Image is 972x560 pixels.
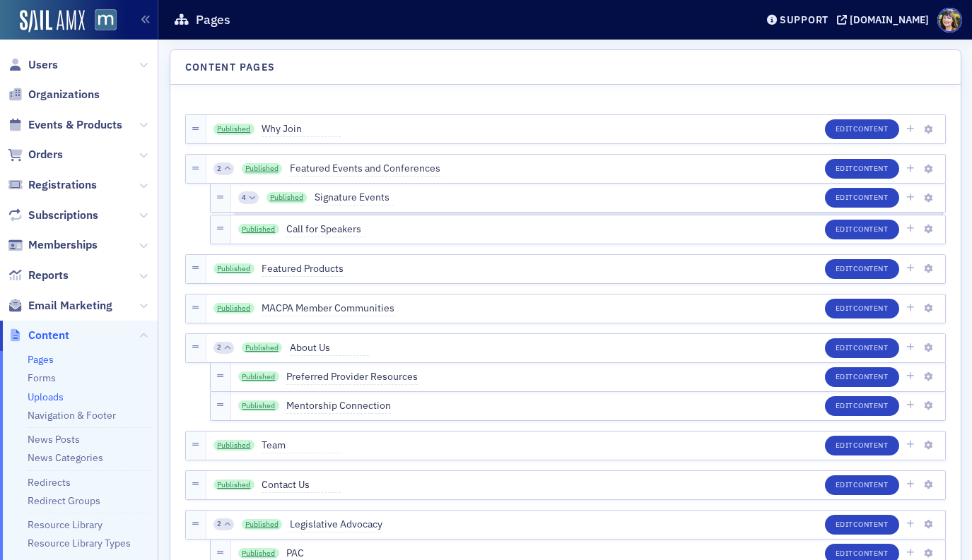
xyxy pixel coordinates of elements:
[290,517,382,532] span: Legislative Advocacy
[28,451,103,464] a: News Categories
[825,515,899,535] button: EditContent
[8,208,98,223] a: Subscriptions
[8,328,69,343] a: Content
[238,548,279,559] a: Published
[825,367,899,387] button: EditContent
[853,440,889,450] span: Content
[242,342,283,354] a: Published
[8,87,100,102] a: Organizations
[20,10,85,32] img: SailAMX
[290,161,440,177] span: Featured Events and Conferences
[213,124,254,135] a: Published
[28,298,112,314] span: Email Marketing
[853,519,889,529] span: Content
[28,268,69,283] span: Reports
[185,60,276,75] h4: Content Pages
[28,237,98,253] span: Memberships
[262,438,341,453] span: Team
[853,124,889,133] span: Content
[8,268,69,283] a: Reports
[262,477,341,493] span: Contact Us
[825,436,899,455] button: EditContent
[85,9,117,33] a: View Homepage
[825,188,899,208] button: EditContent
[850,13,929,26] div: [DOMAIN_NAME]
[853,192,889,202] span: Content
[196,11,230,28] h1: Pages
[853,342,889,352] span: Content
[28,117,122,133] span: Events & Products
[217,342,221,352] span: 2
[853,371,889,381] span: Content
[242,519,283,530] a: Published
[262,261,344,277] span: Featured Products
[825,396,899,416] button: EditContent
[853,263,889,273] span: Content
[825,299,899,318] button: EditContent
[8,298,112,314] a: Email Marketing
[8,147,63,162] a: Orders
[825,475,899,495] button: EditContent
[213,303,254,314] a: Published
[853,163,889,173] span: Content
[8,177,97,193] a: Registrations
[8,237,98,253] a: Memberships
[853,400,889,410] span: Content
[315,190,394,205] span: Signature Events
[837,15,934,25] button: [DOMAIN_NAME]
[28,87,100,102] span: Organizations
[28,147,63,162] span: Orders
[262,301,394,316] span: MACPA Member Communities
[8,57,58,73] a: Users
[28,353,54,366] a: Pages
[242,163,283,174] a: Published
[213,263,254,275] a: Published
[286,398,391,414] span: Mentorship Connection
[28,371,56,384] a: Forms
[780,13,828,26] div: Support
[242,193,246,203] span: 4
[853,224,889,234] span: Content
[825,338,899,358] button: EditContent
[267,192,308,203] a: Published
[28,494,100,507] a: Redirect Groups
[290,340,369,356] span: About Us
[238,224,279,235] a: Published
[937,8,962,32] span: Profile
[286,222,365,237] span: Call for Speakers
[28,328,69,343] span: Content
[28,433,80,446] a: News Posts
[825,119,899,139] button: EditContent
[28,476,71,489] a: Redirects
[28,537,131,549] a: Resource Library Types
[825,159,899,179] button: EditContent
[853,479,889,489] span: Content
[825,259,899,279] button: EditContent
[286,369,418,385] span: Preferred Provider Resources
[262,121,341,137] span: Why Join
[825,220,899,239] button: EditContent
[217,164,221,174] span: 2
[853,548,889,558] span: Content
[28,177,97,193] span: Registrations
[217,519,221,529] span: 2
[95,9,117,31] img: SailAMX
[28,391,64,403] a: Uploads
[238,400,279,412] a: Published
[8,117,122,133] a: Events & Products
[853,303,889,313] span: Content
[28,208,98,223] span: Subscriptions
[28,409,116,422] a: Navigation & Footer
[238,371,279,383] a: Published
[213,479,254,491] a: Published
[28,57,58,73] span: Users
[28,518,103,531] a: Resource Library
[213,440,254,451] a: Published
